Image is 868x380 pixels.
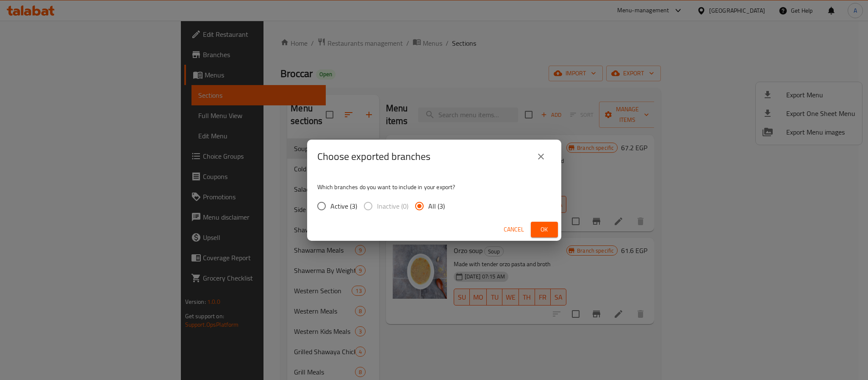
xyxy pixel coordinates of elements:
button: close [531,146,551,167]
span: Cancel [504,224,524,235]
button: Cancel [500,222,527,237]
p: Which branches do you want to include in your export? [317,183,551,191]
span: Active (3) [330,201,357,211]
button: Ok [531,222,558,237]
span: Inactive (0) [377,201,408,211]
h2: Choose exported branches [317,150,430,163]
span: Ok [538,224,551,235]
span: All (3) [428,201,445,211]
